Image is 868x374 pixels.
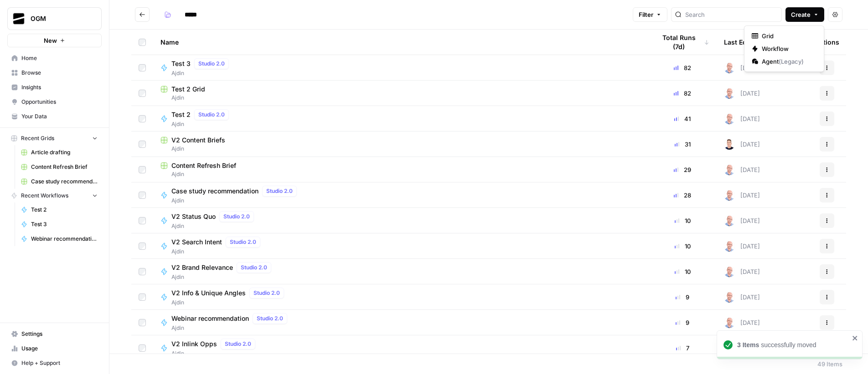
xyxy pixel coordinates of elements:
[737,341,759,349] strong: 3 Items
[171,222,258,230] span: Ajdin
[724,113,760,124] div: [DATE]
[160,145,641,153] span: Ajdin
[160,136,641,153] a: V2 Content BriefsAjdin
[198,60,225,68] span: Studio 2.0
[171,197,300,205] span: Ajdin
[266,187,293,195] span: Studio 2.0
[724,317,760,328] div: [DATE]
[223,212,250,221] span: Studio 2.0
[21,192,68,200] span: Recent Workflows
[724,215,760,226] div: [DATE]
[17,145,102,160] a: Article drafting
[724,139,760,150] div: [DATE]
[656,293,709,302] div: 9
[160,161,641,178] a: Content Refresh BriefAjdin
[160,58,641,77] a: Test 3Studio 2.0Ajdin
[171,248,264,256] span: Ajdin
[737,340,849,349] div: successfully moved
[31,177,98,186] span: Case study recommendation
[656,267,709,276] div: 10
[160,211,641,230] a: V2 Status QuoStudio 2.0Ajdin
[17,232,102,246] a: Webinar recommendation
[171,349,259,358] span: Ajdin
[656,344,709,353] div: 7
[685,10,778,19] input: Search
[7,66,102,80] a: Browse
[724,62,760,73] div: [DATE]
[724,266,760,277] div: [DATE]
[160,30,641,55] div: Name
[762,44,813,53] span: Workflow
[7,109,102,124] a: Your Data
[160,94,641,102] span: Ajdin
[198,111,225,119] span: Studio 2.0
[21,330,98,338] span: Settings
[724,113,735,124] img: 4tx75zylyv1pt3lh6v9ok7bbf875
[785,7,824,22] button: Create
[724,317,735,328] img: 4tx75zylyv1pt3lh6v9ok7bbf875
[656,63,709,72] div: 82
[171,339,217,349] span: V2 Inlink Opps
[253,289,280,297] span: Studio 2.0
[633,7,667,22] button: Filter
[815,30,839,55] div: Actions
[171,324,291,332] span: Ajdin
[724,190,735,201] img: 4tx75zylyv1pt3lh6v9ok7bbf875
[225,340,251,348] span: Studio 2.0
[7,356,102,370] button: Help + Support
[656,30,709,55] div: Total Runs (7d)
[7,51,102,66] a: Home
[7,327,102,341] a: Settings
[656,165,709,174] div: 29
[21,134,54,142] span: Recent Grids
[160,262,641,281] a: V2 Brand RelevanceStudio 2.0Ajdin
[31,235,98,243] span: Webinar recommendation
[160,313,641,332] a: Webinar recommendationStudio 2.0Ajdin
[724,292,760,303] div: [DATE]
[160,170,641,178] span: Ajdin
[17,217,102,232] a: Test 3
[21,54,98,62] span: Home
[7,189,102,202] button: Recent Workflows
[44,36,57,45] span: New
[724,292,735,303] img: 4tx75zylyv1pt3lh6v9ok7bbf875
[21,98,98,106] span: Opportunities
[656,140,709,149] div: 31
[762,31,813,40] span: Grid
[31,206,98,214] span: Test 2
[724,164,735,175] img: 4tx75zylyv1pt3lh6v9ok7bbf875
[724,88,735,99] img: 4tx75zylyv1pt3lh6v9ok7bbf875
[171,212,216,221] span: V2 Status Quo
[724,190,760,201] div: [DATE]
[171,263,233,272] span: V2 Brand Relevance
[724,88,760,99] div: [DATE]
[160,85,641,102] a: Test 2 GridAjdin
[135,7,150,22] button: Go back
[171,298,288,307] span: Ajdin
[791,10,811,19] span: Create
[7,131,102,145] button: Recent Grids
[241,263,267,272] span: Studio 2.0
[171,187,258,196] span: Case study recommendation
[21,112,98,121] span: Your Data
[31,14,86,23] span: OGM
[656,114,709,123] div: 41
[160,237,641,256] a: V2 Search IntentStudio 2.0Ajdin
[656,216,709,225] div: 10
[31,220,98,228] span: Test 3
[31,148,98,157] span: Article drafting
[171,85,205,94] span: Test 2 Grid
[724,266,735,277] img: 4tx75zylyv1pt3lh6v9ok7bbf875
[21,69,98,77] span: Browse
[171,69,232,77] span: Ajdin
[724,139,735,150] img: kzka4djjulup9f2j0y3tq81fdk6a
[171,314,249,323] span: Webinar recommendation
[724,215,735,226] img: 4tx75zylyv1pt3lh6v9ok7bbf875
[724,62,735,73] img: 4tx75zylyv1pt3lh6v9ok7bbf875
[160,186,641,205] a: Case study recommendationStudio 2.0Ajdin
[779,58,804,65] span: ( Legacy )
[171,120,232,128] span: Ajdin
[7,80,102,95] a: Insights
[171,273,275,281] span: Ajdin
[724,241,760,252] div: [DATE]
